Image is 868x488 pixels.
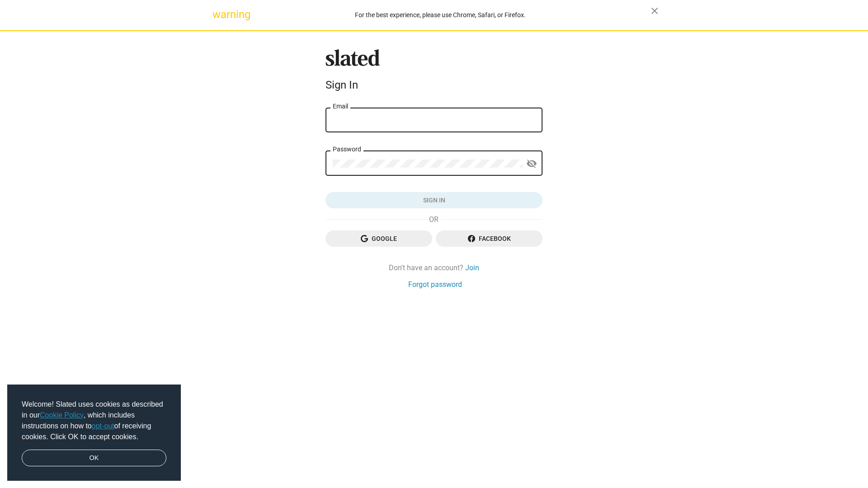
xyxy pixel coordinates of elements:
div: For the best experience, please use Chrome, Safari, or Firefox. [230,9,651,21]
a: Join [465,263,479,272]
div: Sign In [325,79,542,91]
button: Google [325,230,432,247]
a: Forgot password [408,280,462,289]
span: Google [333,230,425,247]
span: Facebook [443,230,535,247]
mat-icon: warning [212,9,223,20]
div: Don't have an account? [325,263,542,272]
div: cookieconsent [7,385,181,481]
sl-branding: Sign In [325,49,542,95]
button: Facebook [436,230,542,247]
button: Show password [523,155,541,173]
a: opt-out [92,422,114,430]
span: Welcome! Slated uses cookies as described in our , which includes instructions on how to of recei... [22,399,166,442]
mat-icon: close [649,5,660,16]
a: dismiss cookie message [22,450,166,467]
a: Cookie Policy [40,411,84,419]
mat-icon: visibility_off [526,157,537,171]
